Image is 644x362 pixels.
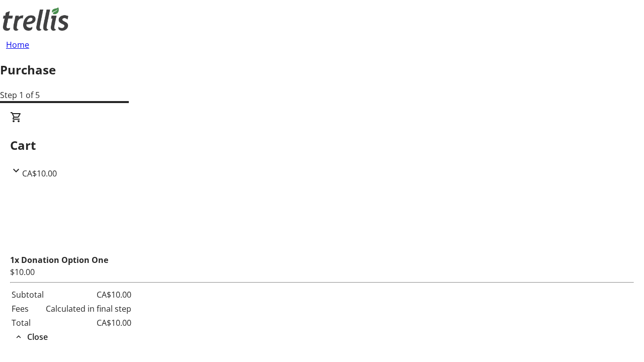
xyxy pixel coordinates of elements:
[10,179,634,343] div: CartCA$10.00
[10,266,634,278] div: $10.00
[22,168,57,179] span: CA$10.00
[11,288,44,301] td: Subtotal
[27,331,48,343] span: Close
[11,316,44,329] td: Total
[10,331,52,343] button: Close
[10,111,634,179] div: CartCA$10.00
[45,288,132,301] td: CA$10.00
[45,316,132,329] td: CA$10.00
[10,254,108,265] strong: 1x Donation Option One
[11,302,44,315] td: Fees
[45,302,132,315] td: Calculated in final step
[10,136,634,154] h2: Cart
